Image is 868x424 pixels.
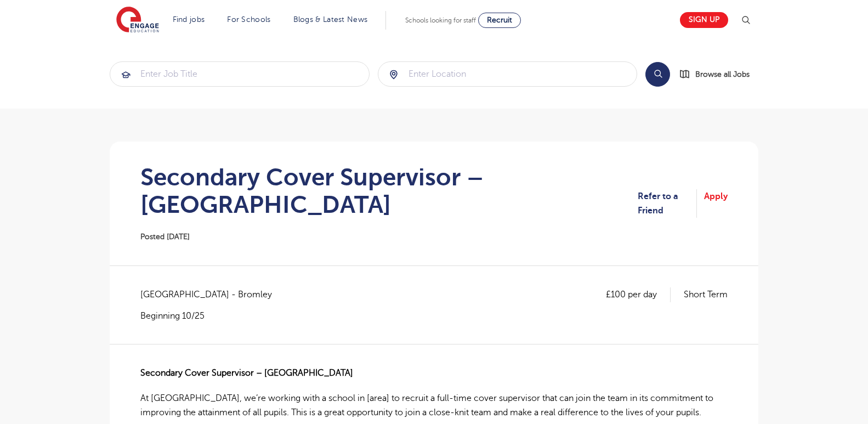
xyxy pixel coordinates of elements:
a: For Schools [227,15,270,24]
span: Recruit [487,16,512,24]
a: Apply [704,189,728,218]
p: Short Term [684,287,728,302]
a: Blogs & Latest News [293,15,368,24]
div: Submit [110,61,370,87]
input: Submit [378,62,637,86]
div: Submit [378,61,638,87]
a: Find jobs [173,15,205,24]
input: Submit [110,62,369,86]
button: Search [645,62,670,87]
p: At [GEOGRAPHIC_DATA], we’re working with a school in [area] to recruit a full-time cover supervis... [140,391,728,420]
span: [GEOGRAPHIC_DATA] - Bromley [140,287,283,302]
a: Refer to a Friend [638,189,697,218]
a: Browse all Jobs [679,68,758,81]
a: Sign up [680,12,728,28]
a: Recruit [478,13,521,28]
p: £100 per day [606,287,671,302]
img: Engage Education [116,7,159,34]
span: Browse all Jobs [695,68,750,81]
h1: Secondary Cover Supervisor – [GEOGRAPHIC_DATA] [140,163,638,218]
span: Schools looking for staff [405,16,476,24]
strong: Secondary Cover Supervisor – [GEOGRAPHIC_DATA] [140,368,353,378]
span: Posted [DATE] [140,233,190,241]
p: Beginning 10/25 [140,310,283,322]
